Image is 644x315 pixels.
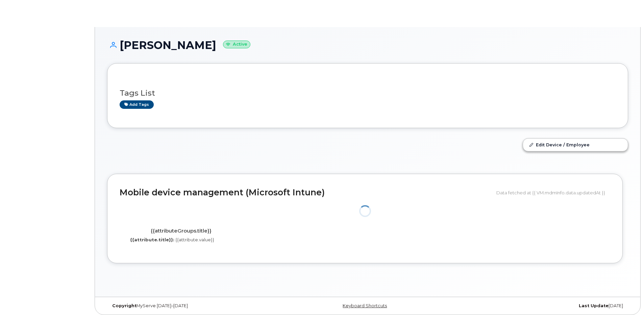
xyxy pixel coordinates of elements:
[223,41,250,48] small: Active
[523,139,628,151] a: Edit Device / Employee
[112,303,137,308] strong: Copyright
[454,303,628,309] div: [DATE]
[130,237,174,243] label: {{attribute.title}}:
[107,39,628,51] h1: [PERSON_NAME]
[120,89,616,97] h3: Tags List
[496,186,610,199] div: Data fetched at {{ VM.mdmInfo.data.updatedAt }}
[175,237,214,242] span: {{attribute.value}}
[579,303,609,308] strong: Last Update
[120,188,491,197] h2: Mobile device management (Microsoft Intune)
[343,303,387,308] a: Keyboard Shortcuts
[120,100,154,109] a: Add tags
[107,303,281,309] div: MyServe [DATE]–[DATE]
[125,228,237,234] h4: {{attributeGroups.title}}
